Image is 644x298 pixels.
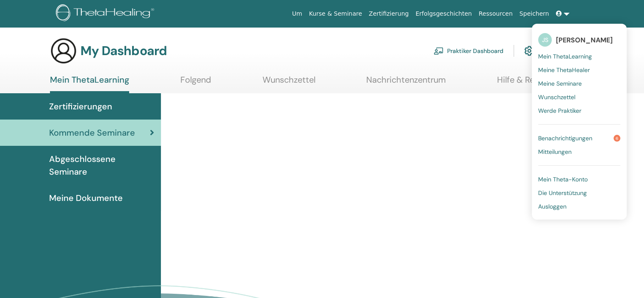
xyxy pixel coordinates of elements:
a: Zertifizierung [365,6,412,22]
h3: My Dashboard [80,43,167,58]
a: Mein ThetaLearning [50,75,129,93]
span: [PERSON_NAME] [556,36,613,45]
a: Benachrichtigungen6 [538,131,620,145]
span: Mitteilungen [538,148,572,156]
span: JS [538,33,552,47]
a: Praktiker Dashboard [434,42,503,60]
span: Benachrichtigungen [538,134,592,142]
a: Erfolgsgeschichten [412,6,475,22]
a: Die Unterstützung [538,186,620,200]
a: Folgend [180,75,211,91]
a: Werde Praktiker [538,104,620,117]
span: Abgeschlossene Seminare [49,153,154,178]
img: chalkboard-teacher.svg [434,47,444,55]
a: Mein Theta-Konto [538,173,620,186]
a: Ausloggen [538,200,620,213]
img: generic-user-icon.jpg [50,37,77,64]
a: Um [289,6,306,22]
span: Kommende Seminare [49,126,135,139]
a: Hilfe & Ressourcen [497,75,569,91]
span: Zertifizierungen [49,100,112,113]
span: 6 [614,135,620,142]
a: Meine ThetaHealer [538,63,620,77]
a: Meine Seminare [538,77,620,90]
span: Mein Theta-Konto [538,175,588,183]
a: Kurse & Seminare [306,6,365,22]
a: Wunschzettel [263,75,315,91]
a: Speichern [516,6,553,22]
span: Werde Praktiker [538,107,581,114]
a: Mein Konto [524,42,569,60]
img: logo.png [56,4,157,23]
span: Die Unterstützung [538,189,587,197]
span: Meine ThetaHealer [538,66,590,74]
a: Ressourcen [475,6,516,22]
span: Meine Dokumente [49,192,123,204]
span: Ausloggen [538,203,567,210]
a: JS[PERSON_NAME] [538,30,620,50]
a: Nachrichtenzentrum [366,75,446,91]
span: Mein ThetaLearning [538,53,592,60]
span: Wunschzettel [538,93,575,101]
img: cog.svg [524,44,534,58]
a: Mitteilungen [538,145,620,159]
a: Wunschzettel [538,90,620,104]
a: Mein ThetaLearning [538,50,620,63]
span: Meine Seminare [538,80,582,87]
